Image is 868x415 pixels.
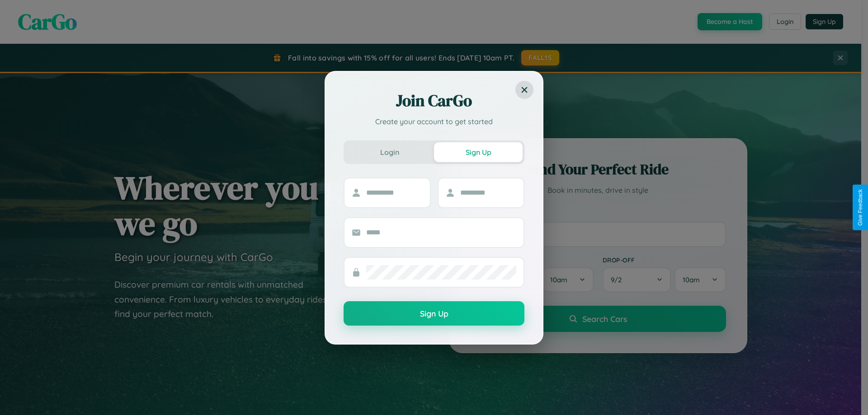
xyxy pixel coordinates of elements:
h2: Join CarGo [344,90,524,112]
button: Sign Up [434,142,523,162]
button: Sign Up [344,301,524,326]
div: Give Feedback [857,189,863,226]
button: Login [345,142,434,162]
p: Create your account to get started [344,116,524,127]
